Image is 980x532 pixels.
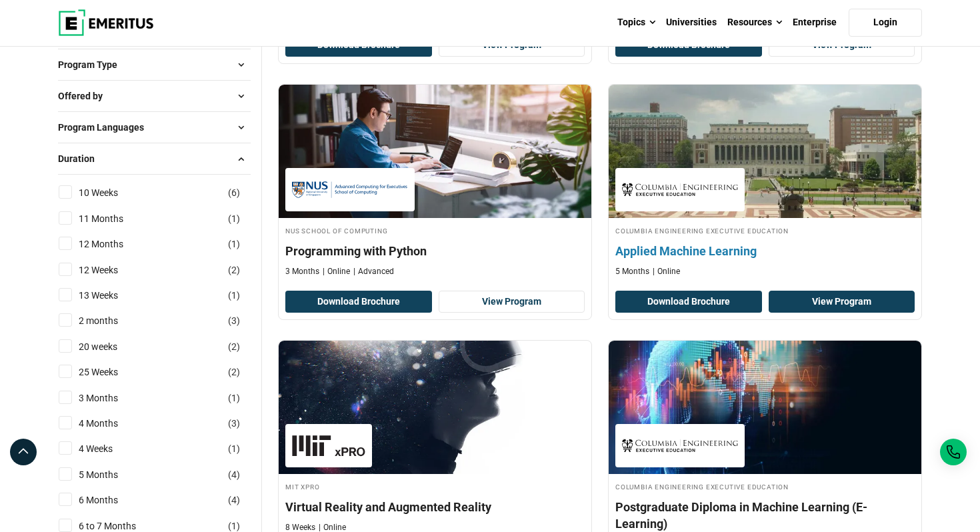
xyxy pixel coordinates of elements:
img: Programming with Python | Online AI and Machine Learning Course [279,85,591,218]
a: 6 Months [79,493,145,507]
img: Columbia Engineering Executive Education [622,175,738,205]
a: AI and Machine Learning Course by NUS School of Computing - NUS School of Computing NUS School of... [279,85,591,284]
span: 1 [231,213,237,224]
span: 2 [231,265,237,275]
span: ( ) [228,288,240,303]
span: ( ) [228,467,240,482]
span: ( ) [228,339,240,354]
span: 3 [231,418,237,429]
button: Program Type [58,55,251,75]
h4: NUS School of Computing [285,225,585,236]
img: Applied Machine Learning | Online AI and Machine Learning Course [593,78,937,225]
button: Offered by [58,86,251,106]
a: 4 Months [79,416,145,431]
button: Duration [58,149,251,169]
span: ( ) [228,391,240,405]
p: Online [653,266,680,277]
span: Program Type [58,57,128,72]
span: 1 [231,290,237,301]
a: 13 Weeks [79,288,145,303]
a: 10 Weeks [79,185,145,200]
button: Download Brochure [285,291,432,313]
button: Download Brochure [615,291,762,313]
span: 3 [231,315,237,326]
a: AI and Machine Learning Course by Columbia Engineering Executive Education - Columbia Engineering... [609,85,921,284]
span: 2 [231,341,237,352]
span: 1 [231,521,237,531]
span: ( ) [228,237,240,251]
a: View Program [769,291,915,313]
h4: Programming with Python [285,243,585,259]
span: 4 [231,469,237,480]
span: ( ) [228,211,240,226]
img: MIT xPRO [292,431,365,461]
h4: Columbia Engineering Executive Education [615,481,915,492]
h4: MIT xPRO [285,481,585,492]
a: 2 months [79,313,145,328]
span: 4 [231,495,237,505]
span: 6 [231,187,237,198]
h4: Applied Machine Learning [615,243,915,259]
a: 12 Months [79,237,150,251]
button: Program Languages [58,117,251,137]
h4: Columbia Engineering Executive Education [615,225,915,236]
span: 1 [231,443,237,454]
span: Offered by [58,89,113,103]
span: Program Languages [58,120,155,135]
img: Virtual Reality and Augmented Reality | Online AI and Machine Learning Course [279,341,591,474]
a: View Program [439,291,585,313]
p: Advanced [353,266,394,277]
span: ( ) [228,441,240,456]
a: 25 Weeks [79,365,145,379]
span: ( ) [228,493,240,507]
a: 20 weeks [79,339,144,354]
a: 5 Months [79,467,145,482]
span: ( ) [228,185,240,200]
img: Postgraduate Diploma in Machine Learning (E-Learning) | Online AI and Machine Learning Course [609,341,921,474]
img: NUS School of Computing [292,175,408,205]
span: ( ) [228,313,240,328]
span: ( ) [228,365,240,379]
h4: Postgraduate Diploma in Machine Learning (E-Learning) [615,499,915,532]
p: 5 Months [615,266,649,277]
a: 12 Weeks [79,263,145,277]
span: ( ) [228,416,240,431]
a: 11 Months [79,211,150,226]
span: 1 [231,393,237,403]
h4: Virtual Reality and Augmented Reality [285,499,585,515]
a: 3 Months [79,391,145,405]
span: 2 [231,367,237,377]
span: 1 [231,239,237,249]
span: Duration [58,151,105,166]
img: Columbia Engineering Executive Education [622,431,738,461]
p: 3 Months [285,266,319,277]
a: Login [849,9,922,37]
p: Online [323,266,350,277]
span: ( ) [228,263,240,277]
a: 4 Weeks [79,441,139,456]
